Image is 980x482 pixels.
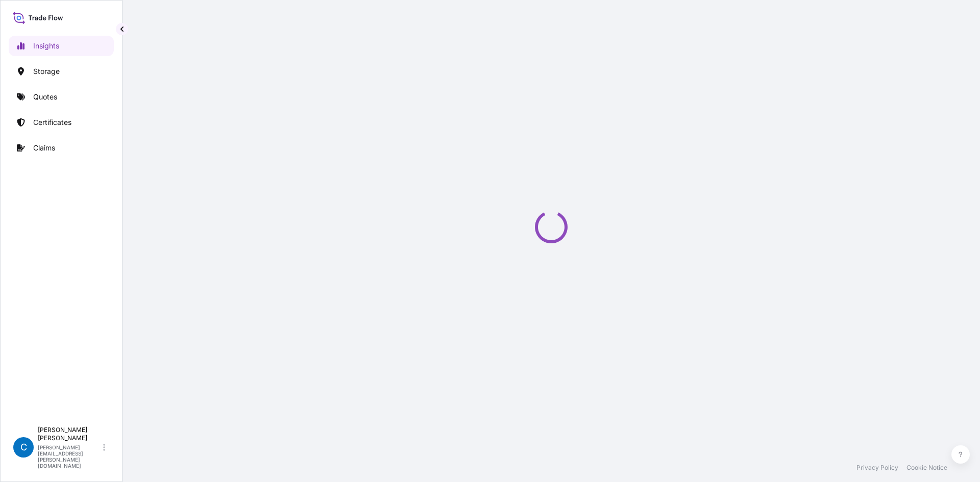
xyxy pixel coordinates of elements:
p: Certificates [33,117,71,128]
p: [PERSON_NAME][EMAIL_ADDRESS][PERSON_NAME][DOMAIN_NAME] [38,444,101,469]
a: Insights [9,36,114,56]
p: [PERSON_NAME] [PERSON_NAME] [38,426,101,442]
a: Storage [9,61,114,82]
a: Quotes [9,87,114,107]
p: Storage [33,66,60,77]
a: Claims [9,138,114,158]
a: Certificates [9,112,114,133]
a: Cookie Notice [906,464,947,472]
span: C [20,442,27,452]
a: Privacy Policy [856,464,898,472]
p: Insights [33,41,59,51]
p: Quotes [33,92,57,102]
p: Claims [33,143,55,153]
